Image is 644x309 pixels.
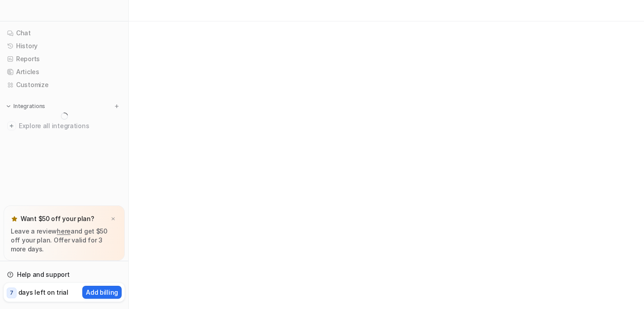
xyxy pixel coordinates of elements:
a: Explore all integrations [4,120,125,132]
a: Help and support [4,268,125,281]
span: Explore all integrations [19,119,121,133]
button: Add billing [82,286,122,299]
a: Reports [4,53,125,65]
p: days left on trial [18,288,68,297]
a: History [4,40,125,52]
img: expand menu [5,103,12,109]
img: explore all integrations [7,121,16,130]
p: Leave a review and get $50 off your plan. Offer valid for 3 more days. [11,227,118,254]
img: star [11,215,18,222]
p: Add billing [86,288,118,297]
p: Want $50 off your plan? [21,214,94,223]
p: 7 [10,289,13,297]
a: Customize [4,79,125,91]
img: x [110,216,116,222]
a: Articles [4,66,125,78]
a: Chat [4,27,125,39]
button: Integrations [4,102,48,111]
a: here [57,227,71,235]
img: menu_add.svg [114,103,120,109]
p: Integrations [13,103,45,110]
